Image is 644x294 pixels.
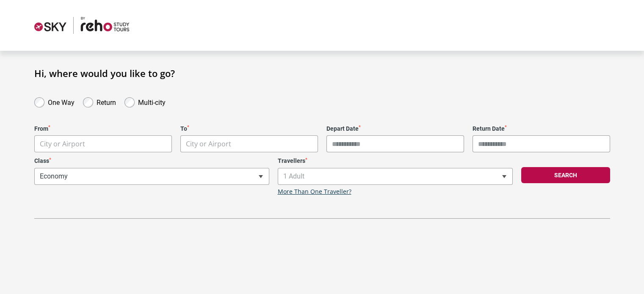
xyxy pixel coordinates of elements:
h1: Hi, where would you like to go? [34,68,610,79]
span: City or Airport [186,139,231,148]
span: City or Airport [180,135,318,152]
label: From [34,125,172,132]
label: Class [34,157,269,165]
label: Multi-city [138,96,166,107]
span: Economy [35,168,269,184]
span: 1 Adult [278,168,513,185]
span: City or Airport [34,135,172,152]
span: 1 Adult [278,168,512,184]
label: Depart Date [326,125,464,132]
label: To [180,125,318,132]
button: Search [521,167,610,183]
span: City or Airport [35,136,171,152]
label: Return Date [473,125,610,132]
label: Return [97,96,116,107]
span: City or Airport [40,139,85,148]
span: Economy [34,168,269,185]
span: City or Airport [181,136,318,152]
label: Travellers [278,157,513,165]
a: More Than One Traveller? [278,188,351,195]
label: One Way [48,96,75,107]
